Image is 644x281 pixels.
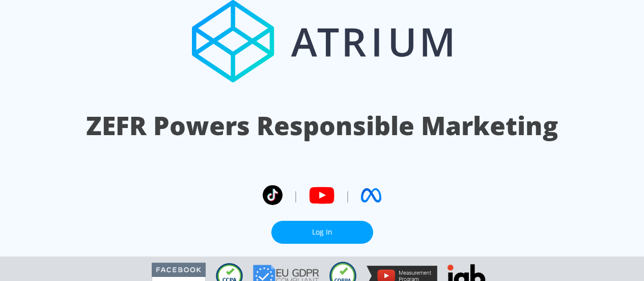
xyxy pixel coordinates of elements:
[345,188,351,203] span: |
[293,188,299,203] span: |
[86,108,558,143] h1: ZEFR Powers Responsible Marketing
[271,221,373,244] a: Log In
